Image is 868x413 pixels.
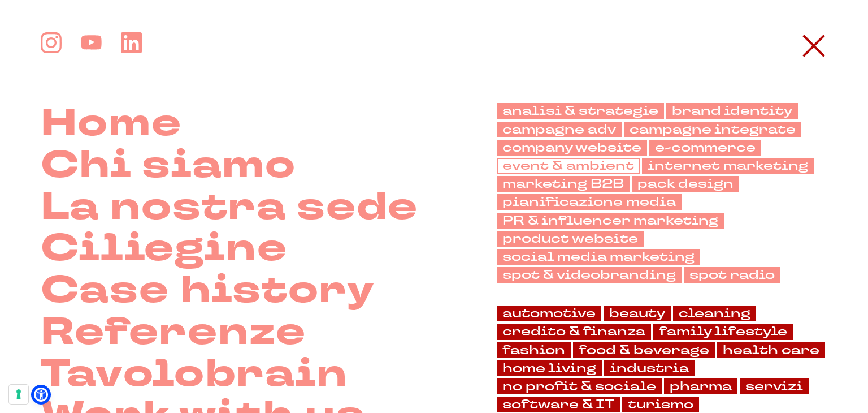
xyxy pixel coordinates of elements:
[497,122,622,137] a: campagne adv
[666,103,798,119] a: brand identity
[740,378,809,394] a: servizi
[653,324,793,339] a: family lifestyle
[632,176,739,192] a: pack design
[642,158,814,174] a: internet marketing
[684,267,780,283] a: spot radio
[9,385,28,404] button: Le tue preferenze relative al consenso per le tecnologie di tracciamento
[664,378,737,394] a: pharma
[41,145,296,187] a: Chi siamo
[497,324,651,339] a: credito & finanza
[497,378,662,394] a: no profit & sociale
[41,312,306,354] a: Referenze
[573,342,715,358] a: food & beverage
[497,360,602,376] a: home living
[497,213,724,229] a: PR & influencer marketing
[41,187,418,229] a: La nostra sede
[34,388,48,402] a: Open Accessibility Menu
[41,103,182,145] a: Home
[497,103,664,119] a: analisi & strategie
[497,267,682,283] a: spot & videobranding
[497,140,647,156] a: company website
[497,397,620,412] a: software & IT
[673,306,756,321] a: cleaning
[604,306,671,321] a: beauty
[604,360,695,376] a: industria
[497,249,700,265] a: social media marketing
[497,158,640,174] a: event & ambient
[649,140,761,156] a: e-commerce
[622,397,699,412] a: turismo
[497,306,601,321] a: automotive
[497,231,644,247] a: product website
[624,122,801,137] a: campagne integrate
[41,354,348,395] a: Tavolobrain
[717,342,825,358] a: health care
[41,228,288,270] a: Ciliegine
[497,342,571,358] a: fashion
[497,194,682,210] a: pianificazione media
[497,176,630,192] a: marketing B2B
[41,270,375,312] a: Case history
